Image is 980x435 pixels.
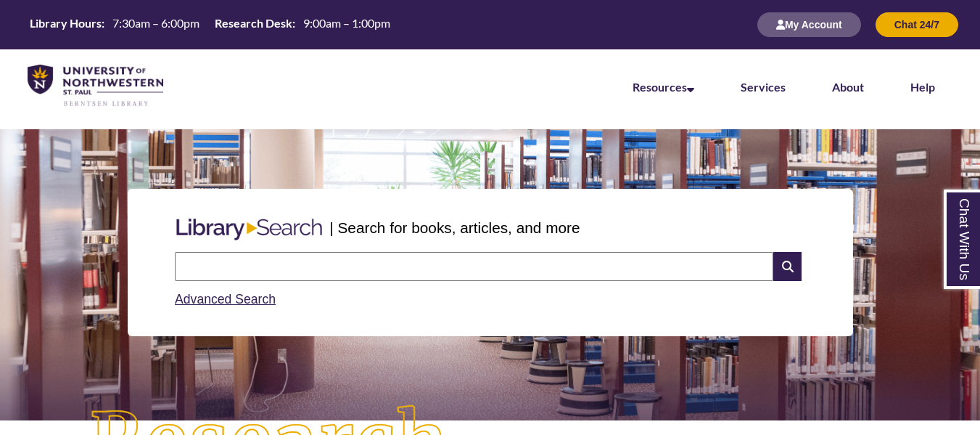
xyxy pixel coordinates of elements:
[876,12,958,37] button: Chat 24/7
[209,15,297,31] th: Research Desk:
[876,18,958,31] a: Chat 24/7
[24,15,107,31] th: Library Hours:
[303,16,390,30] span: 9:00am – 1:00pm
[741,80,786,94] a: Services
[757,12,861,37] button: My Account
[112,16,199,30] span: 7:30am – 6:00pm
[329,216,580,239] p: | Search for books, articles, and more
[633,80,694,94] a: Resources
[24,15,396,35] a: Hours Today
[757,18,861,31] a: My Account
[24,15,396,33] table: Hours Today
[28,65,163,107] img: UNWSP Library Logo
[169,213,329,246] img: Libary Search
[773,252,801,281] i: Search
[910,80,935,94] a: Help
[832,80,864,94] a: About
[175,292,276,306] a: Advanced Search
